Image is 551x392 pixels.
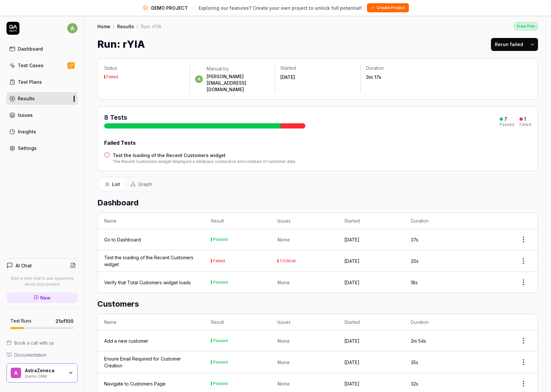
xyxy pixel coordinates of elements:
div: The Recent Customers widget displayed a database connection error instead of customer data. [113,159,296,165]
span: 8 Tests [104,114,127,121]
th: Duration [404,314,471,330]
div: Passed [213,280,228,284]
span: New [40,294,51,301]
div: Passed [213,339,228,343]
div: Test Cases [18,62,43,69]
button: Failed [211,258,225,264]
time: 2m 54s [411,338,426,344]
div: None [277,279,331,286]
th: Name [98,314,204,330]
div: Add a new customer [104,337,148,344]
span: Book a call with us [14,339,54,346]
a: Ensure Email Required for Customer Creation [104,355,198,369]
div: None [277,380,331,387]
a: Insights [6,125,78,138]
button: a [67,22,78,35]
a: Results [117,23,134,30]
a: Navigate to Customers Page [104,380,165,387]
th: Name [98,213,204,229]
th: Duration [404,213,471,229]
div: None [277,359,331,366]
div: Manual by [207,66,270,72]
time: 37s [411,237,418,242]
th: Issues [271,213,337,229]
button: Create Project [367,3,409,12]
a: Results [6,92,78,105]
p: Duration [366,65,441,71]
span: List [112,181,120,188]
a: Home [97,23,110,30]
div: Passed [213,238,228,241]
a: Free Plan [514,22,538,31]
span: 21 of 100 [55,318,74,325]
div: Test Plans [18,79,42,85]
div: / [113,23,115,30]
a: Test the loading of the Recent Customers widget [113,152,296,159]
time: [DATE] [344,258,360,264]
button: List [99,178,125,190]
div: Failed Tests [104,139,531,147]
div: 1 [524,116,526,122]
div: None [277,337,331,344]
p: Start a new chat to ask questions about your project [6,276,78,287]
span: DEMO PROJECT [151,5,188,11]
div: Dashboard [18,45,43,52]
p: Started [280,65,355,71]
span: A [11,368,21,378]
th: Result [204,314,271,330]
span: a [195,75,203,83]
th: Started [338,314,404,330]
span: Graph [138,181,152,188]
div: Failed [106,75,118,79]
div: 1 Critical [280,259,296,263]
a: Book a call with us [6,339,78,346]
h1: Run: rYIA [97,37,145,52]
div: Run: rYIA [141,23,161,30]
a: Dashboard [6,43,78,55]
h4: AI Chat [16,262,32,269]
h5: Test Runs [10,318,31,324]
div: None [277,236,331,243]
time: 18s [411,280,418,285]
div: Issues [18,112,33,118]
time: [DATE] [344,360,360,365]
time: [DATE] [344,237,360,242]
a: Test Cases [6,59,78,72]
div: Failed [213,259,225,263]
button: AAstraZenecaDemo CRM [6,363,78,383]
div: Insights [18,128,36,135]
time: [DATE] [344,381,360,386]
h2: Customers [97,298,538,310]
div: Verify that Total Customers widget loads [104,279,191,286]
a: Settings [6,142,78,154]
div: Failed [520,123,531,127]
a: Issues [6,109,78,121]
div: Settings [18,145,37,152]
p: Status [104,65,184,71]
a: Go to Dashboard [104,236,141,243]
div: [PERSON_NAME][EMAIL_ADDRESS][DOMAIN_NAME] [207,73,270,93]
a: New [6,292,78,303]
a: Documentation [6,351,78,358]
time: 32s [411,381,418,386]
time: 20s [411,258,419,264]
th: Result [204,213,271,229]
div: Passed [213,360,228,364]
div: 7 [504,116,507,122]
th: Started [338,213,404,229]
div: Passed [500,123,514,127]
button: Rerun failed [491,38,527,51]
a: Test Plans [6,76,78,88]
span: a [67,23,78,33]
a: Test the loading of the Recent Customers widget [104,254,198,268]
button: Graph [125,178,157,190]
div: / [137,23,138,30]
time: [DATE] [344,280,360,285]
th: Issues [271,314,337,330]
span: Exploring our features? Create your own project to unlock full potential! [199,5,362,11]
